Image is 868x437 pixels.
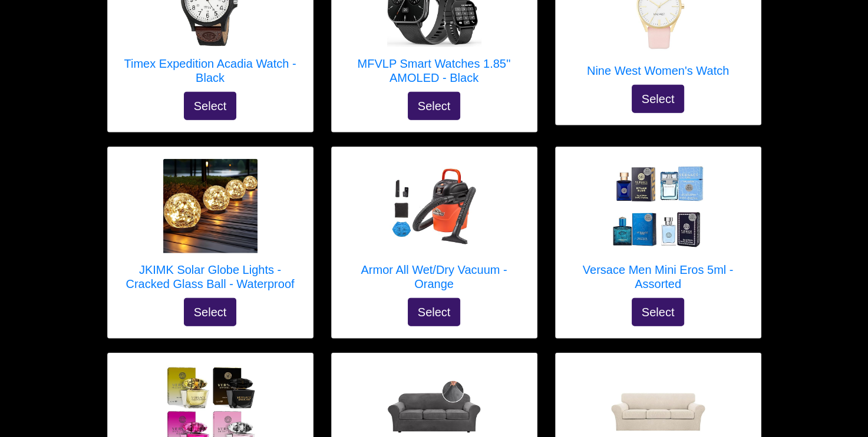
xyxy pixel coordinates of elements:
button: Select [408,298,461,326]
h5: Timex Expedition Acadia Watch - Black [120,57,301,85]
button: Select [632,298,685,326]
a: Versace Men Mini Eros 5ml - Assorted Versace Men Mini Eros 5ml - Assorted [567,159,749,298]
button: Select [184,92,237,120]
h5: JKIMK Solar Globe Lights - Cracked Glass Ball - Waterproof [120,263,301,291]
h5: MFVLP Smart Watches 1.85'' AMOLED - Black [344,57,525,85]
button: Select [408,92,461,120]
img: JKIMK Solar Globe Lights - Cracked Glass Ball - Waterproof [163,159,258,253]
a: JKIMK Solar Globe Lights - Cracked Glass Ball - Waterproof JKIMK Solar Globe Lights - Cracked Gla... [120,159,301,298]
h5: Nine West Women's Watch [587,64,729,78]
a: Armor All Wet/Dry Vacuum - Orange Armor All Wet/Dry Vacuum - Orange [344,159,525,298]
img: Armor All Wet/Dry Vacuum - Orange [387,159,481,253]
h5: Versace Men Mini Eros 5ml - Assorted [567,263,749,291]
button: Select [184,298,237,326]
button: Select [632,85,685,113]
h5: Armor All Wet/Dry Vacuum - Orange [344,263,525,291]
img: Versace Men Mini Eros 5ml - Assorted [611,159,705,253]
